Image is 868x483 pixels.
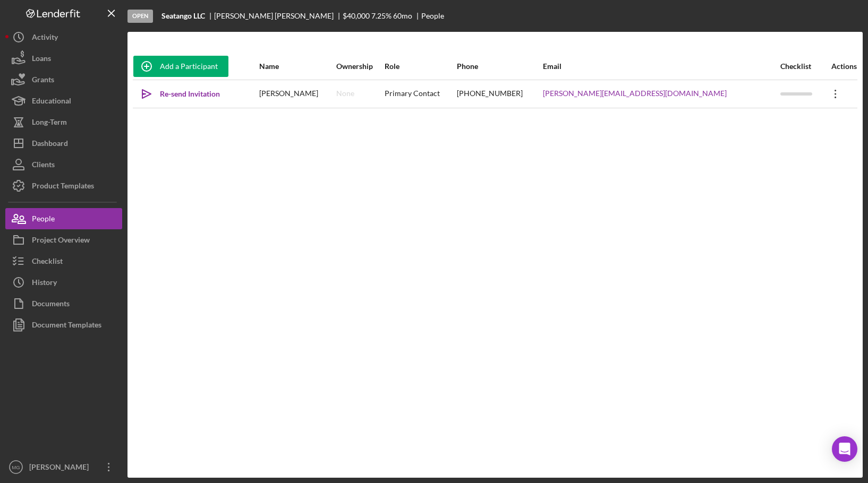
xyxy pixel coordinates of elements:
div: 7.25 % [371,12,392,20]
button: Activity [5,27,122,48]
b: Seatango LLC [161,12,205,20]
button: Documents [5,293,122,314]
button: Loans [5,48,122,69]
div: Document Templates [32,314,101,338]
div: 60 mo [393,12,412,20]
div: Re-send Invitation [160,83,220,105]
div: Long-Term [32,111,67,135]
div: History [32,272,57,296]
div: None [336,89,354,98]
div: Ownership [336,62,384,71]
span: $40,000 [343,11,370,20]
div: Product Templates [32,175,94,199]
a: [PERSON_NAME][EMAIL_ADDRESS][DOMAIN_NAME] [543,89,727,98]
button: Clients [5,154,122,175]
div: Name [259,62,335,71]
div: People [421,12,444,20]
div: Role [385,62,456,71]
div: Checklist [780,62,822,71]
button: Educational [5,90,122,111]
div: Add a Participant [160,56,218,77]
div: Actions [822,62,857,71]
button: Product Templates [5,175,122,196]
button: History [5,272,122,293]
div: Open Intercom Messenger [832,436,857,462]
button: People [5,208,122,229]
div: Checklist [32,251,63,274]
div: Phone [457,62,542,71]
div: Documents [32,293,70,317]
div: Project Overview [32,229,90,253]
div: Activity [32,27,58,50]
button: Long-Term [5,111,122,133]
button: Add a Participant [133,56,228,77]
button: MG[PERSON_NAME] [5,456,122,478]
div: [PHONE_NUMBER] [457,81,542,107]
div: Open [127,10,153,23]
button: Project Overview [5,229,122,251]
div: Educational [32,90,71,114]
text: MG [12,464,20,470]
button: Re-send Invitation [133,83,231,105]
div: Email [543,62,779,71]
div: Grants [32,69,54,93]
button: Checklist [5,251,122,272]
div: [PERSON_NAME] [PERSON_NAME] [214,12,343,20]
div: Dashboard [32,133,68,157]
div: [PERSON_NAME] [259,81,335,107]
button: Dashboard [5,133,122,154]
div: People [32,208,55,232]
div: Primary Contact [385,81,456,107]
div: [PERSON_NAME] [27,456,96,480]
button: Document Templates [5,314,122,335]
div: Loans [32,48,51,72]
button: Grants [5,69,122,90]
div: Clients [32,154,55,178]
